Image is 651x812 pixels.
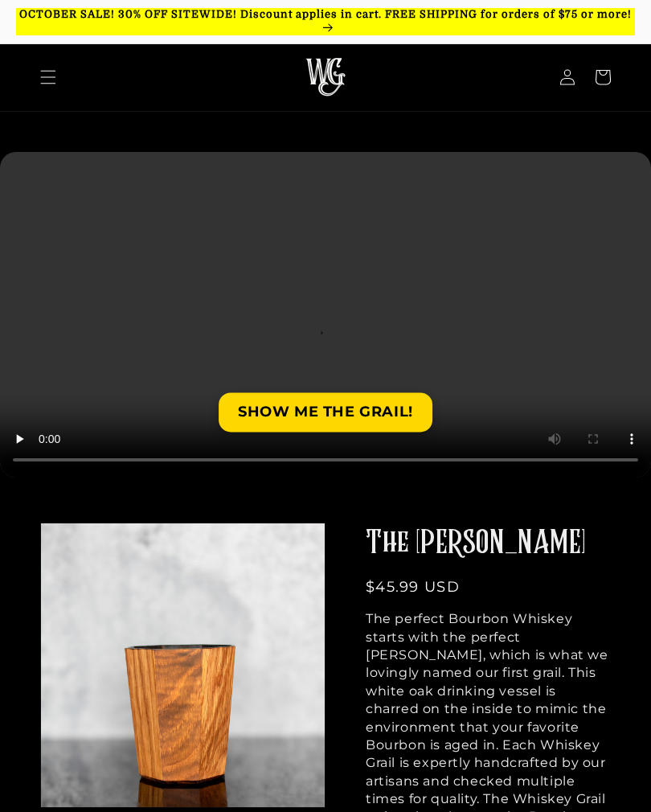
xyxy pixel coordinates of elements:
[16,8,635,35] p: OCTOBER SALE! 30% OFF SITEWIDE! Discount applies in cart. FREE SHIPPING for orders of $75 or more!
[219,392,432,432] a: SHOW ME THE GRAIL!
[366,523,611,564] h2: The [PERSON_NAME]
[305,58,346,96] img: The Whiskey Grail
[366,578,460,596] span: $45.99 USD
[31,59,66,95] summary: Menu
